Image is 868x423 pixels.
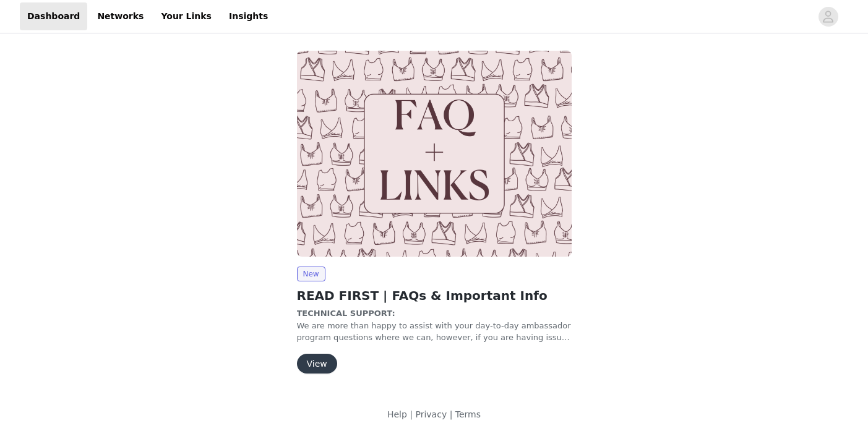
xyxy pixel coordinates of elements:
a: View [297,359,337,369]
img: Kindred Bravely [297,51,572,257]
span: New [297,267,325,281]
a: Your Links [153,2,219,30]
a: Insights [221,2,275,30]
p: We are more than happy to assist with your day-to-day ambassador program questions where we can, ... [297,307,572,344]
div: avatar [822,7,834,27]
span: | [450,409,453,419]
a: Terms [455,409,481,419]
strong: TECHNICAL SUPPORT: [297,309,395,318]
a: Privacy [415,409,447,419]
span: | [410,409,413,419]
h2: READ FIRST | FAQs & Important Info [297,286,572,305]
a: Dashboard [20,2,87,30]
a: Networks [90,2,151,30]
a: Help [387,409,407,419]
button: View [297,354,337,374]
